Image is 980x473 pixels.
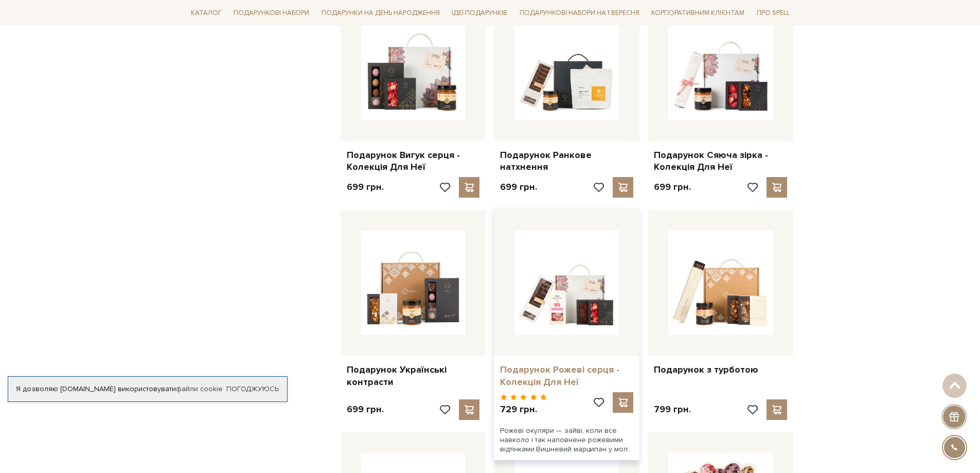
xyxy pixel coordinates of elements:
[494,420,639,461] div: Рожеві окуляри — зайві, коли все навколо і так наповнене рожевими відтінками.Вишневий марципан у ...
[347,404,384,415] p: 699 грн.
[500,149,633,173] a: Подарунок Ранкове натхнення
[654,404,691,415] p: 799 грн.
[448,5,511,21] a: Ідеї подарунків
[654,364,787,376] a: Подарунок з турботою
[500,364,633,388] a: Подарунок Рожеві серця - Колекція Для Неї
[654,149,787,173] a: Подарунок Сяюча зірка - Колекція Для Неї
[347,149,480,173] a: Подарунок Вигук серця - Колекція Для Неї
[229,5,313,21] a: Подарункові набори
[8,384,287,394] div: Я дозволяю [DOMAIN_NAME] використовувати
[187,5,226,21] a: Каталог
[176,384,223,393] a: файли cookie
[647,4,749,22] a: Корпоративним клієнтам
[226,384,279,394] a: Погоджуюсь
[654,181,691,193] p: 699 грн.
[317,5,444,21] a: Подарунки на День народження
[753,5,794,21] a: Про Spell
[500,181,537,193] p: 699 грн.
[347,364,480,388] a: Подарунок Українські контрасти
[347,181,384,193] p: 699 грн.
[500,404,547,415] p: 729 грн.
[515,4,644,22] a: Подарункові набори на 1 Вересня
